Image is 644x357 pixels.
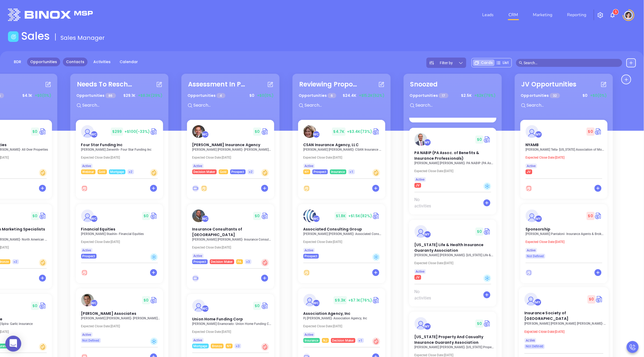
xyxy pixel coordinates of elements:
span: NYAMB [526,142,539,147]
span: $ 0 [31,302,39,310]
div: Cold [484,275,491,282]
div: Walter Contreras [202,215,209,222]
span: Mortgage [110,169,124,175]
span: Pennsylvania Property And Casualty Insurance Guaranty Association [415,334,484,345]
p: Brad Lawton - Lawton Insurance Agency [192,148,272,151]
img: Sponsorship [526,210,538,222]
img: Association Agency, Inc [303,294,316,307]
img: Union Home Funding Corp [192,299,205,312]
span: Gold [99,169,106,175]
p: Expected Close Date: [DATE] [81,156,161,159]
span: Active [82,332,91,338]
span: $ 0 [31,128,39,136]
a: Quote [39,212,47,220]
div: Warm [372,169,380,177]
a: Quote [150,212,158,220]
span: Union Home Funding Corp [192,316,243,322]
div: Megan Youmans [535,215,542,222]
img: user [624,11,633,19]
p: Expected Close Date: [DATE] [526,240,605,244]
div: Warm [150,169,158,177]
span: $ 24.4K [341,92,358,100]
span: NY [305,169,309,175]
span: +$2K (79%) [475,93,496,98]
span: Association Agency, Inc [303,311,351,316]
span: NJ [323,338,328,343]
a: profileMegan Youmans$0Circle dollarNYAMB[PERSON_NAME] Tella- [US_STATE] Association of Mortgage B... [520,120,608,174]
img: iconNotification [610,12,616,18]
img: Quote [261,212,269,220]
p: Expected Close Date: [DATE] [303,324,383,328]
span: $ 0 [253,212,261,220]
a: profileMegan Youmans$0Circle dollarPA NABIP (PA Assoc. of Benefits & Insurance Professionals)[PER... [409,128,497,188]
span: Active [527,163,536,169]
img: Lawton Insurance Agency [192,125,205,138]
span: $ 0 [476,320,483,328]
span: Prospect [305,253,317,259]
span: Not Defined [527,253,544,259]
img: Quote [595,212,602,220]
span: CSAN Insurance Agency, LLC [303,142,359,147]
div: Hot [261,259,269,267]
a: profileWalter Contreras$0Circle dollar[PERSON_NAME] Associates[PERSON_NAME] [PERSON_NAME]- [PERSO... [76,289,163,343]
p: Expected Close Date: [DATE] [415,353,494,357]
a: Calendar [116,58,141,66]
span: 17 [439,93,448,98]
a: Quote [595,128,602,136]
span: +$0 (0%) [590,93,607,98]
img: Quote [484,320,491,328]
p: Edith Tella - New York Association of Mortgage Brokers (NYAMB) [526,148,605,151]
img: Pennsylvania Life & Health Insurance Guaranty Association [415,225,427,238]
span: Associated Consulting Group [303,227,362,232]
input: Search... [415,102,495,109]
img: Quote [595,295,603,303]
img: Pennsylvania Property And Casualty Insurance Guaranty Association [415,317,427,330]
img: Quote [39,128,47,136]
a: profileMegan Youmans$0Circle dollarSponsorship[PERSON_NAME] Pantaloni- Insurance Agents & Brokers... [520,204,608,259]
a: profileWalter Contreras$0Circle dollarUnion Home Funding Corp[PERSON_NAME] Enamorado- Union Home ... [187,294,274,349]
p: Raymond Bauso - Pennsylvania Property And Casualty Insurance Guaranty Association [415,345,494,349]
a: Quote [39,302,47,310]
p: Opportunities [188,91,225,101]
span: Decision Maker [194,169,215,175]
h1: Sales [21,30,50,42]
div: JV Opportunities [521,80,577,89]
img: Quote [261,128,269,136]
img: logo [8,8,93,21]
span: Financial Equities [81,227,116,232]
span: Sales Manager [60,34,105,42]
div: Megan Youmans [424,231,431,238]
a: Quote [261,302,269,310]
p: Expected Close Date: [DATE] [303,156,383,159]
a: profileWalter Contreras$299+$100(-33%)Circle dollarFour Star Funding Inc[PERSON_NAME] Zenwirth- F... [76,120,163,174]
p: Expected Close Date: [DATE] [192,246,272,249]
span: Active [527,247,536,253]
img: Quote [372,296,380,304]
img: Quote [150,128,158,136]
span: $ 2.5K [460,92,473,100]
span: 86 [105,93,116,98]
div: Walter Contreras [202,131,209,138]
div: Cards [473,59,495,66]
p: Expected Close Date: [DATE] [192,156,272,159]
p: Jennifer Petersen-Kreatsoulas - CSAN Insurance Agency, LLC [303,148,383,151]
span: $ 0 [248,92,256,100]
a: Quote [484,136,491,143]
img: Quote [372,212,380,220]
img: Quote [372,128,380,136]
img: NYAMB [526,125,538,138]
div: Megan Youmans [424,323,431,330]
div: Reviewing Proposal [299,80,358,89]
p: Expected Close Date: [DATE] [81,240,161,244]
a: profileWalter Contreras$4.7K+$3.4K(73%)Circle dollarCSAN Insurance Agency, LLC[PERSON_NAME] [PERS... [298,120,385,174]
p: Expected Close Date: [DATE] [303,240,383,244]
img: Van Valen Associates [81,294,94,307]
span: +$7.1K (76%) [348,298,372,303]
div: Walter Contreras [91,131,98,138]
p: Moshe Zenwirth - Four Star Funding Inc [81,148,161,151]
div: Cold [372,253,380,261]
